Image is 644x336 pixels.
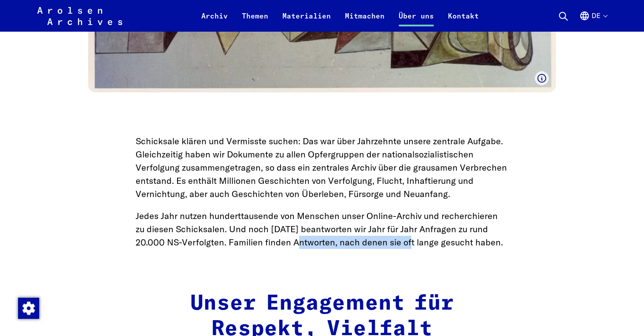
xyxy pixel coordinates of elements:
nav: Primär [194,5,486,26]
img: Zustimmung ändern [18,298,39,319]
button: Bildunterschrift anzeigen [535,71,549,85]
a: Themen [235,11,275,32]
a: Materialien [275,11,338,32]
a: Archiv [194,11,235,32]
p: Schicksale klären und Vermisste suchen: Das war über Jahrzehnte unsere zentrale Aufgabe. Gleichze... [136,135,508,201]
a: Über uns [392,11,441,32]
p: Jedes Jahr nutzen hunderttausende von Menschen unser Online-Archiv und recherchieren zu diesen Sc... [136,209,508,249]
button: Deutsch, Sprachauswahl [579,11,607,32]
a: Mitmachen [338,11,392,32]
a: Kontakt [441,11,486,32]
